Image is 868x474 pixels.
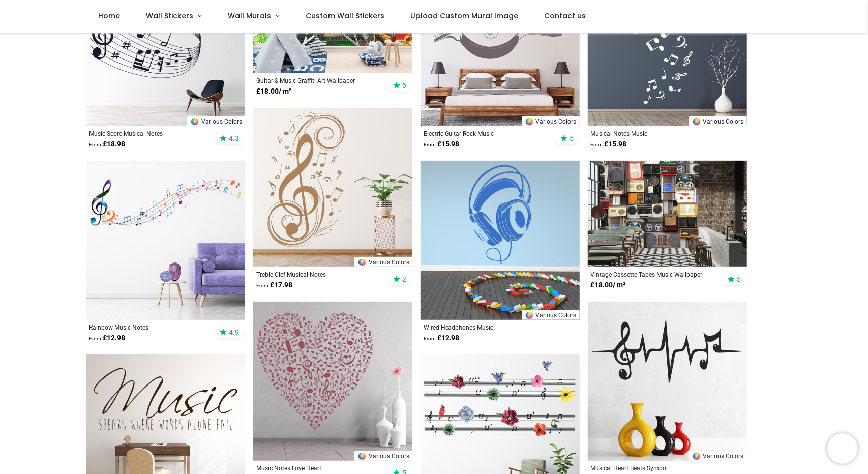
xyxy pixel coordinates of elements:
span: 4.9 [229,328,239,337]
a: Various Colors [354,451,412,461]
span: Contact us [544,11,586,21]
span: From [89,142,101,147]
img: Color Wheel [525,117,534,126]
a: Music Notes Love Heart [256,464,379,472]
span: 5 [570,134,574,143]
iframe: Brevo live chat [827,433,858,464]
strong: £ 18.00 / m² [256,86,291,97]
span: 5 [402,81,406,90]
strong: £ 18.98 [89,139,125,150]
span: Wall Murals [228,11,271,21]
span: Wall Stickers [146,11,193,21]
a: Various Colors [354,257,412,267]
img: Treble Clef Musical Notes Wall Sticker - Mod4 [253,108,412,267]
a: Various Colors [689,116,747,126]
span: From [89,336,101,341]
span: From [424,142,436,147]
strong: £ 17.98 [256,280,292,290]
img: Color Wheel [692,117,701,126]
img: Rainbow Music Notes Wall Sticker - Mod7 [86,161,245,320]
span: From [591,142,603,147]
span: 4.3 [229,134,239,143]
a: Musical Notes Music [591,129,713,137]
img: Color Wheel [525,311,534,320]
a: Music Score Musical Notes [89,129,212,137]
span: Home [98,11,120,21]
img: Musical Heart Beats Symbol Wall Sticker [588,302,747,461]
strong: £ 18.00 / m² [591,280,626,290]
span: 2 [402,275,406,284]
span: 5 [737,275,741,284]
img: Music Notes Love Heart Wall Sticker [253,302,412,461]
strong: £ 15.98 [424,139,460,150]
strong: £ 12.98 [424,333,460,343]
strong: £ 15.98 [591,139,627,150]
img: Color Wheel [357,258,367,267]
span: From [256,283,268,288]
a: Electric Guitar Rock Music [424,129,546,137]
span: Custom Wall Stickers [306,11,384,21]
a: Rainbow Music Notes [89,323,212,331]
a: Various Colors [689,451,747,461]
img: Wired Headphones Music Wall Sticker [421,161,580,320]
img: Vintage Cassette Tapes Music Wall Mural Wallpaper [588,161,747,268]
a: Musical Heart Beats Symbol [591,464,713,472]
a: Wired Headphones Music [424,323,546,331]
a: Guitar & Music Graffiti Art Wallpaper [256,76,379,84]
span: Upload Custom Mural Image [410,11,518,21]
a: Various Colors [522,310,580,320]
img: Color Wheel [357,452,367,461]
a: Vintage Cassette Tapes Music Wallpaper [591,270,713,278]
a: Various Colors [187,116,245,126]
strong: £ 12.98 [89,333,125,343]
img: Color Wheel [190,117,199,126]
a: Treble Clef Musical Notes [256,270,379,278]
a: Various Colors [522,116,580,126]
span: From [424,336,436,341]
img: Color Wheel [692,452,701,461]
